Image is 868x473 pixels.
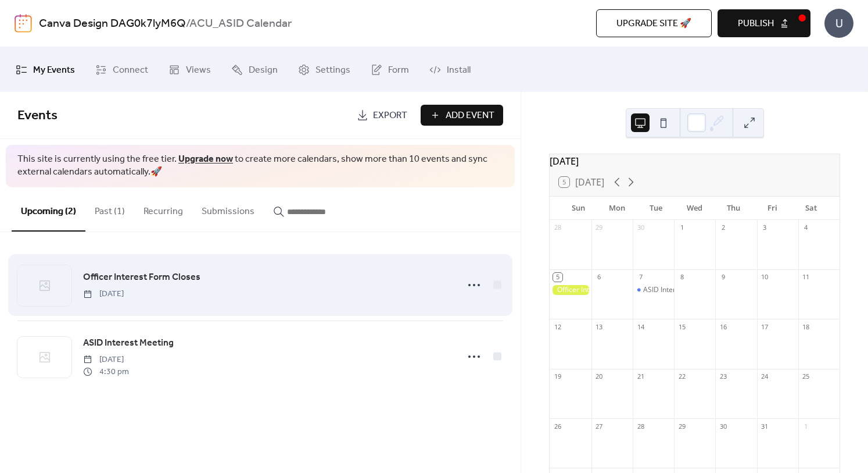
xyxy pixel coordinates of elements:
button: Past (1) [85,187,134,230]
div: 28 [553,223,562,232]
div: 14 [636,322,645,331]
div: Mon [598,197,637,220]
div: 21 [636,372,645,381]
span: Design [249,61,278,79]
div: 24 [761,372,769,381]
div: 30 [719,422,727,431]
button: Upcoming (2) [12,187,85,232]
div: 6 [595,273,604,282]
div: 18 [802,322,810,331]
div: 22 [677,372,686,381]
span: Settings [315,61,350,79]
div: 11 [802,273,810,282]
div: ASID Interest Meeting [633,285,674,295]
a: Officer Interest Form Closes [83,270,200,285]
div: 28 [636,422,645,431]
span: [DATE] [83,288,124,300]
div: 10 [761,273,769,282]
div: Wed [675,197,714,220]
b: / [186,13,189,35]
div: 26 [553,422,562,431]
div: U [824,9,853,38]
a: Install [421,52,479,87]
a: Settings [289,52,359,87]
button: Submissions [192,187,264,230]
span: ASID Interest Meeting [83,336,174,350]
span: Events [17,103,58,129]
span: Upgrade site 🚀 [616,17,691,31]
span: Export [373,109,407,123]
div: 25 [802,372,810,381]
div: 3 [761,223,769,232]
a: Form [362,52,418,87]
button: Add Event [421,105,503,126]
div: 13 [595,322,604,331]
span: Connect [113,61,148,79]
span: This site is currently using the free tier. to create more calendars, show more than 10 events an... [17,153,503,179]
div: Tue [637,197,676,220]
div: 1 [677,223,686,232]
div: 2 [719,223,727,232]
div: 1 [802,422,810,431]
div: 19 [553,372,562,381]
div: 23 [719,372,727,381]
button: Recurring [134,187,192,230]
span: 4:30 pm [83,366,129,378]
span: Install [447,61,471,79]
a: Canva Design DAG0k7lyM6Q [39,13,186,35]
div: Officer Interest Form Closes [550,285,591,295]
div: ASID Interest Meeting [643,285,714,295]
span: Publish [738,17,774,31]
div: 8 [677,273,686,282]
div: Sat [791,197,830,220]
button: Publish [718,9,810,37]
div: 29 [595,223,604,232]
div: Thu [714,197,753,220]
div: 17 [761,322,769,331]
div: 30 [636,223,645,232]
span: My Events [33,61,75,79]
div: 29 [677,422,686,431]
a: My Events [7,52,84,87]
a: Export [348,105,416,126]
div: [DATE] [550,154,840,168]
div: 16 [719,322,727,331]
img: logo [15,14,32,33]
a: Connect [87,52,157,87]
div: 27 [595,422,604,431]
div: 31 [761,422,769,431]
div: 12 [553,322,562,331]
div: 7 [636,273,645,282]
div: Sun [559,197,598,220]
a: Upgrade now [178,150,233,168]
a: Design [223,52,286,87]
span: Form [388,61,409,79]
button: Upgrade site 🚀 [596,9,712,37]
div: 5 [553,273,562,282]
span: [DATE] [83,354,129,366]
span: Views [186,61,211,79]
div: 15 [677,322,686,331]
a: Views [160,52,220,87]
a: ASID Interest Meeting [83,336,174,351]
div: 9 [719,273,727,282]
span: Add Event [446,109,494,123]
div: 4 [802,223,810,232]
div: Fri [753,197,792,220]
div: 20 [595,372,604,381]
b: ACU_ASID Calendar [189,13,292,35]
